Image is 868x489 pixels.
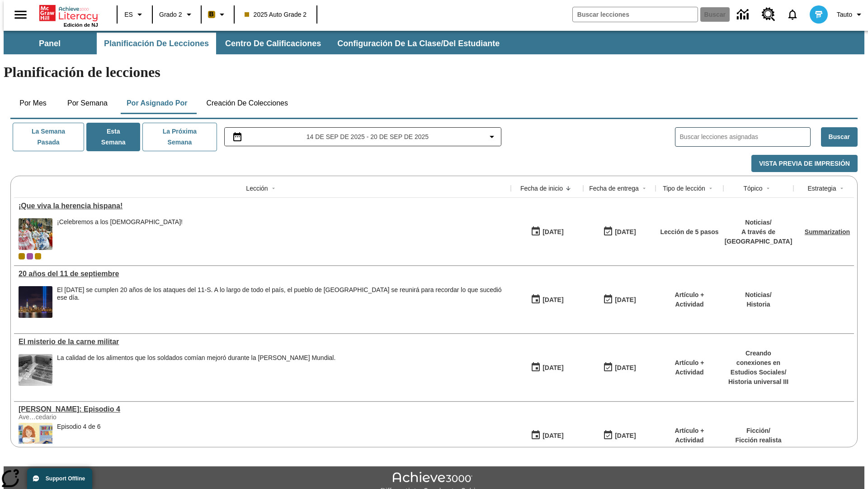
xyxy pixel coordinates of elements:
[209,9,214,20] span: B
[97,33,216,54] button: Planificación de lecciones
[660,290,719,309] p: Artículo + Actividad
[542,294,563,306] div: [DATE]
[745,300,771,309] p: Historia
[218,33,328,54] button: Centro de calificaciones
[19,405,506,413] div: Elena Menope: Episodio 4
[736,436,782,445] p: Ficción realista
[13,123,84,151] button: La semana pasada
[156,6,198,23] button: Grado: Grado 2, Elige un grado
[660,227,718,237] p: Lección de 5 pasos
[19,405,506,413] a: Elena Menope: Episodio 4, Lecciones
[57,286,506,318] div: El 11 de septiembre de 2021 se cumplen 20 años de los ataques del 11-S. A lo largo de todo el paí...
[57,354,335,386] div: La calidad de los alimentos que los soldados comían mejoró durante la Segunda Guerra Mundial.
[763,183,774,194] button: Sort
[563,183,574,194] button: Sort
[27,468,92,489] button: Support Offline
[57,423,101,455] div: Episodio 4 de 6
[57,423,101,431] div: Episodio 4 de 6
[615,362,636,374] div: [DATE]
[10,92,56,114] button: Por mes
[19,413,154,421] div: Ave…cedario
[486,131,497,142] svg: Collapse Date Range Filter
[805,228,850,235] a: Summarization
[781,3,804,26] a: Notificaciones
[837,10,852,19] span: Tauto
[159,10,182,19] span: Grado 2
[7,1,34,28] button: Abrir el menú lateral
[86,123,140,151] button: Esta semana
[600,223,639,240] button: 09/21/25: Último día en que podrá accederse la lección
[19,423,52,455] img: Elena está sentada en la mesa de clase, poniendo pegamento en un trozo de papel. Encima de la mes...
[589,184,639,193] div: Fecha de entrega
[660,358,719,377] p: Artículo + Actividad
[528,223,566,240] button: 09/15/25: Primer día en que estuvo disponible la lección
[46,475,85,482] span: Support Offline
[728,349,789,377] p: Creando conexiones en Estudios Sociales /
[124,10,133,19] span: ES
[19,253,25,259] div: Clase actual
[756,2,781,27] a: Centro de recursos, Se abrirá en una pestaña nueva.
[660,426,719,445] p: Artículo + Actividad
[204,6,231,23] button: Boost El color de la clase es anaranjado claro. Cambiar el color de la clase.
[57,218,183,250] div: ¡Celebremos a los hispanoamericanos!
[19,218,52,250] img: dos filas de mujeres hispanas en un desfile que celebra la cultura hispana. Las mujeres lucen col...
[19,354,52,386] img: Fotografía en blanco y negro que muestra cajas de raciones de comida militares con la etiqueta U....
[680,130,810,144] input: Buscar lecciones asignadas
[542,430,563,441] div: [DATE]
[19,270,506,278] a: 20 años del 11 de septiembre, Lecciones
[60,92,115,114] button: Por semana
[615,294,636,306] div: [DATE]
[745,290,771,300] p: Noticias /
[199,92,295,114] button: Creación de colecciones
[615,226,636,238] div: [DATE]
[19,202,506,210] a: ¡Que viva la herencia hispana!, Lecciones
[245,10,307,19] span: 2025 Auto Grade 2
[4,31,864,54] div: Subbarra de navegación
[228,131,498,142] button: Seleccione el intervalo de fechas opción del menú
[307,132,429,142] span: 14 de sep de 2025 - 20 de sep de 2025
[39,4,98,22] a: Portada
[600,291,639,308] button: 09/14/25: Último día en que podrá accederse la lección
[639,183,650,194] button: Sort
[19,286,52,318] img: Tributo con luces en la ciudad de Nueva York desde el Parque Estatal Liberty (Nueva Jersey)
[528,359,566,376] button: 09/14/25: Primer día en que estuvo disponible la lección
[731,2,756,27] a: Centro de información
[573,7,698,22] input: Buscar campo
[743,184,762,193] div: Tópico
[528,291,566,308] button: 09/14/25: Primer día en que estuvo disponible la lección
[615,430,636,441] div: [DATE]
[542,226,563,238] div: [DATE]
[4,64,864,81] h1: Planificación de lecciones
[520,184,563,193] div: Fecha de inicio
[736,426,782,436] p: Ficción /
[35,253,41,259] div: New 2025 class
[268,183,279,194] button: Sort
[810,5,828,24] img: avatar image
[600,427,639,444] button: 09/14/25: Último día en que podrá accederse la lección
[751,155,858,173] button: Vista previa de impresión
[728,377,789,387] p: Historia universal III
[119,92,195,114] button: Por asignado por
[836,183,847,194] button: Sort
[542,362,563,374] div: [DATE]
[725,218,793,227] p: Noticias /
[64,22,98,28] span: Edición de NJ
[663,184,705,193] div: Tipo de lección
[19,270,506,278] div: 20 años del 11 de septiembre
[120,6,149,23] button: Lenguaje: ES, Selecciona un idioma
[833,6,868,23] button: Perfil/Configuración
[57,354,335,362] p: La calidad de los alimentos que los soldados comían mejoró durante la [PERSON_NAME] Mundial.
[330,33,507,54] button: Configuración de la clase/del estudiante
[27,253,33,259] div: OL 2025 Auto Grade 3
[4,33,508,54] div: Subbarra de navegación
[725,227,793,246] p: A través de [GEOGRAPHIC_DATA]
[807,184,836,193] div: Estrategia
[600,359,639,376] button: 09/14/25: Último día en que podrá accederse la lección
[246,184,268,193] div: Lección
